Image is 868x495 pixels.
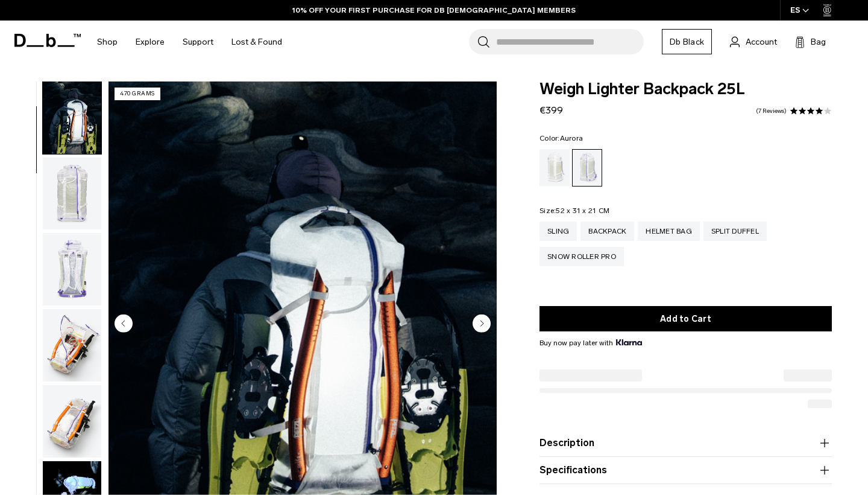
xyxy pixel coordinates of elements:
a: Helmet Bag [638,222,700,241]
span: 52 x 31 x 21 CM [556,206,609,215]
span: €399 [539,104,563,116]
span: Account [746,36,777,48]
button: Previous slide [115,314,133,334]
legend: Color: [539,135,583,142]
a: Shop [97,21,118,63]
button: Bag [795,34,826,49]
button: Add to Cart [539,306,832,331]
button: Weigh_Lighter_Backpack_25L_5.png [42,385,102,458]
a: Snow Roller Pro [539,247,624,266]
a: Diffusion [539,149,570,187]
button: Weigh_Lighter_Backpack_25L_Lifestyle_new.png [42,81,102,155]
a: Support [183,21,213,63]
img: Weigh_Lighter_Backpack_25L_2.png [43,158,101,230]
legend: Size: [539,207,609,214]
img: {"height" => 20, "alt" => "Klarna"} [616,339,642,345]
a: Split Duffel [703,222,767,241]
span: Weigh Lighter Backpack 25L [539,81,832,97]
button: Description [539,436,832,450]
span: Aurora [560,134,583,142]
a: Db Black [662,29,712,54]
a: 10% OFF YOUR FIRST PURCHASE FOR DB [DEMOGRAPHIC_DATA] MEMBERS [292,5,576,16]
p: 470 grams [115,88,160,100]
a: Backpack [580,222,634,241]
span: Buy now pay later with [539,337,642,348]
a: Explore [136,21,165,63]
a: Aurora [572,149,602,187]
button: Weigh_Lighter_Backpack_25L_4.png [42,308,102,382]
a: Lost & Found [231,21,282,63]
a: Account [730,34,777,49]
button: Specifications [539,463,832,477]
button: Weigh_Lighter_Backpack_25L_2.png [42,157,102,231]
img: Weigh_Lighter_Backpack_25L_Lifestyle_new.png [43,81,101,154]
a: 7 reviews [756,108,787,114]
span: Bag [811,36,826,48]
button: Weigh_Lighter_Backpack_25L_3.png [42,232,102,306]
nav: Main Navigation [88,21,291,63]
img: Weigh_Lighter_Backpack_25L_3.png [43,233,101,305]
img: Weigh_Lighter_Backpack_25L_4.png [43,309,101,382]
button: Next slide [473,314,491,334]
img: Weigh_Lighter_Backpack_25L_5.png [43,385,101,458]
a: Sling [539,222,577,241]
